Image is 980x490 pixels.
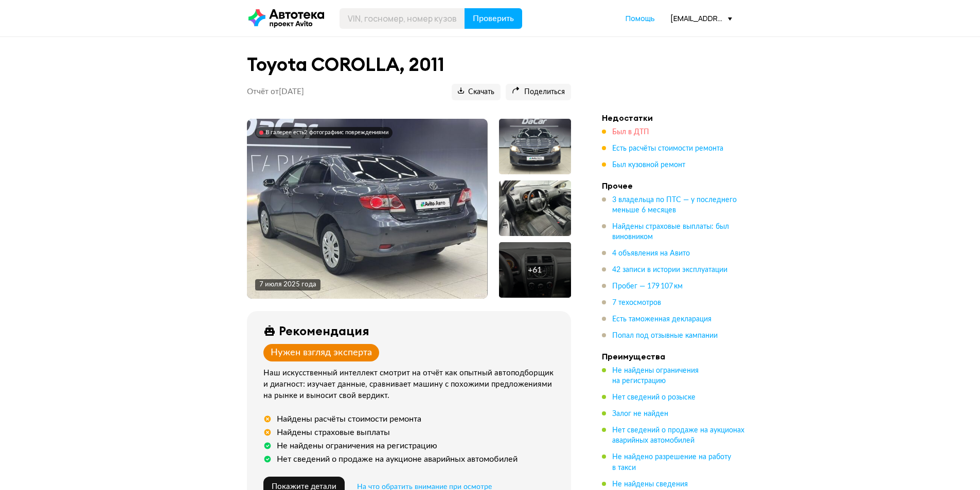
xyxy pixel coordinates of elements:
span: 3 владельца по ПТС — у последнего меньше 6 месяцев [612,196,737,214]
h1: Toyota COROLLA, 2011 [247,53,571,76]
span: Найдены страховые выплаты: был виновником [612,223,729,241]
span: 42 записи в истории эксплуатации [612,266,727,274]
span: Был в ДТП [612,129,649,136]
div: Найдены страховые выплаты [277,427,390,438]
span: Есть расчёты стоимости ремонта [612,145,723,152]
p: Отчёт от [DATE] [247,87,304,97]
h4: Прочее [602,180,746,191]
h4: Преимущества [602,351,746,361]
span: Залог не найден [612,410,668,418]
span: Был кузовной ремонт [612,161,685,169]
div: 7 июля 2025 года [259,280,316,289]
span: Есть таможенная декларация [612,316,711,323]
div: Найдены расчёты стоимости ремонта [277,414,421,424]
span: Попал под отзывные кампании [612,332,718,339]
span: 4 объявления на Авито [612,250,690,257]
div: Нужен взгляд эксперта [271,347,372,358]
span: 7 техосмотров [612,299,661,306]
div: Наш искусственный интеллект смотрит на отчёт как опытный автоподборщик и диагност: изучает данные... [263,368,559,402]
span: Скачать [458,87,494,97]
div: Нет сведений о продаже на аукционе аварийных автомобилей [277,454,518,464]
div: [EMAIL_ADDRESS][DOMAIN_NAME] [670,13,732,23]
button: Скачать [452,84,501,100]
button: Поделиться [506,84,571,100]
h4: Недостатки [602,113,746,123]
span: Поделиться [512,87,565,97]
a: Помощь [626,13,655,24]
div: + 61 [528,265,542,275]
span: Не найдены ограничения на регистрацию [612,367,699,385]
span: Нет сведений о розыске [612,394,696,401]
span: Нет сведений о продаже на аукционах аварийных автомобилей [612,427,744,444]
div: Рекомендация [279,323,369,338]
span: Проверить [473,14,514,23]
button: Проверить [465,8,522,29]
span: Пробег — 179 107 км [612,283,683,290]
img: Main car [247,119,487,299]
div: В галерее есть 2 фотографии с повреждениями [265,129,388,136]
span: Не найдено разрешение на работу в такси [612,453,731,471]
div: Не найдены ограничения на регистрацию [277,441,437,451]
input: VIN, госномер, номер кузова [340,8,465,29]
